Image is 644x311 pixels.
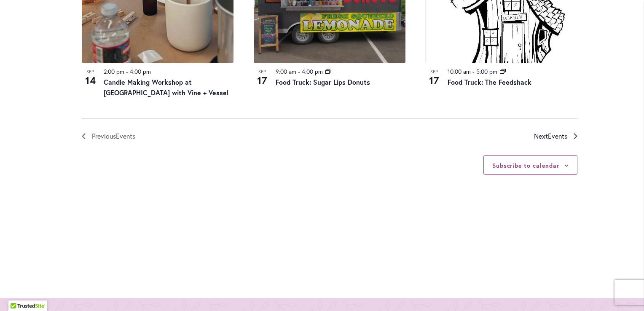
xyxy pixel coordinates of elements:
a: Previous Events [82,131,135,142]
a: Next Events [534,131,577,142]
span: Next [534,131,567,142]
time: 10:00 am [448,67,471,75]
span: Sep [82,68,99,75]
time: 9:00 am [276,67,296,75]
span: Events [116,131,135,140]
span: Events [548,131,567,140]
span: - [298,67,300,75]
iframe: Launch Accessibility Center [6,281,30,305]
time: 4:00 pm [302,67,323,75]
a: Food Truck: Sugar Lips Donuts [276,78,370,86]
a: Food Truck: The Feedshack [448,78,531,86]
span: - [126,67,128,75]
a: Candle Making Workshop at [GEOGRAPHIC_DATA] with Vine + Vessel [104,78,228,97]
time: 4:00 pm [130,67,151,75]
button: Subscribe to calendar [492,161,559,169]
time: 2:00 pm [104,67,124,75]
span: Sep [254,68,271,75]
span: 17 [426,73,443,88]
span: - [472,67,475,75]
span: Previous [92,131,135,142]
time: 5:00 pm [476,67,497,75]
span: 14 [82,73,99,88]
span: 17 [254,73,271,88]
span: Sep [426,68,443,75]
